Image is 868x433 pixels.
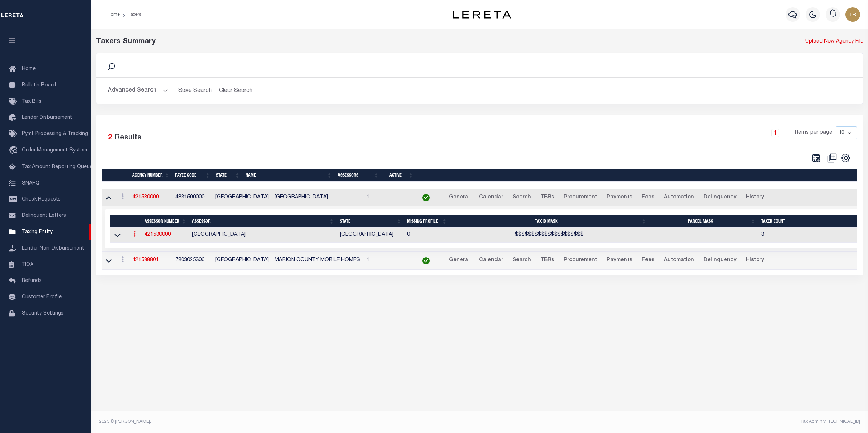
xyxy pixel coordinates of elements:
[22,213,66,218] span: Delinquent Letters
[758,228,865,243] td: 8
[743,255,767,266] a: History
[364,189,409,207] td: 1
[515,232,584,237] span: $$$$$$$$$$$$$$$$$$$$$
[845,7,860,22] img: svg+xml;base64,PHN2ZyB4bWxucz0iaHR0cDovL3d3dy53My5vcmcvMjAwMC9zdmciIHBvaW50ZXItZXZlbnRzPSJub25lIi...
[96,36,669,47] div: Taxers Summary
[661,192,697,203] a: Automation
[22,131,88,137] span: Pymt Processing & Tracking
[700,255,740,266] a: Delinquency
[22,148,87,153] span: Order Management System
[142,215,189,228] th: Assessor Number: activate to sort column ascending
[213,169,243,182] th: State: activate to sort column ascending
[272,189,364,207] td: [GEOGRAPHIC_DATA]
[422,194,430,201] img: check-icon-green.svg
[795,129,832,137] span: Items per page
[537,192,557,203] a: TBRs
[381,169,416,182] th: Active: activate to sort column ascending
[485,418,860,425] div: Tax Admin v.[TECHNICAL_ID]
[337,228,405,243] td: [GEOGRAPHIC_DATA]
[120,11,142,18] li: Taxers
[133,258,159,263] a: 421588801
[22,311,64,316] span: Security Settings
[416,169,858,182] th: &nbsp;
[509,192,534,203] a: Search
[173,252,213,270] td: 7803025306
[743,192,767,203] a: History
[22,262,33,267] span: TIQA
[805,38,863,46] a: Upload New Agency File
[337,215,405,228] th: State: activate to sort column ascending
[189,215,337,228] th: Assessor: activate to sort column ascending
[22,83,56,88] span: Bulletin Board
[22,197,61,202] span: Check Requests
[537,255,557,266] a: TBRs
[661,255,697,266] a: Automation
[758,215,865,228] th: Taxer Count: activate to sort column ascending
[453,11,511,19] img: logo-dark.svg
[422,257,430,264] img: check-icon-green.svg
[22,99,41,104] span: Tax Bills
[446,255,473,266] a: General
[476,192,506,203] a: Calendar
[364,252,409,270] td: 1
[22,230,53,235] span: Taxing Entity
[446,192,473,203] a: General
[22,115,72,120] span: Lender Disbursement
[216,84,256,98] button: Clear Search
[22,246,84,251] span: Lender Non-Disbursement
[22,66,36,72] span: Home
[603,192,636,203] a: Payments
[212,189,272,207] td: [GEOGRAPHIC_DATA]
[114,132,141,144] label: Results
[94,418,480,425] div: 2025 © [PERSON_NAME].
[172,169,213,182] th: Payee Code: activate to sort column ascending
[450,215,649,228] th: Tax ID Mask: activate to sort column ascending
[638,192,658,203] a: Fees
[509,255,534,266] a: Search
[108,12,120,17] a: Home
[22,165,93,170] span: Tax Amount Reporting Queue
[189,228,337,243] td: [GEOGRAPHIC_DATA]
[700,192,740,203] a: Delinquency
[129,169,172,182] th: Agency Number: activate to sort column ascending
[335,169,382,182] th: Assessors: activate to sort column ascending
[771,129,779,137] a: 1
[272,252,364,270] td: MARION COUNTY MOBILE HOMES
[22,278,42,283] span: Refunds
[108,84,168,98] button: Advanced Search
[174,84,216,98] button: Save Search
[649,215,758,228] th: Parcel Mask: activate to sort column ascending
[212,252,272,270] td: [GEOGRAPHIC_DATA]
[9,146,20,155] i: travel_explore
[22,295,62,300] span: Customer Profile
[22,181,40,186] span: SNAPQ
[404,228,450,243] td: 0
[560,255,600,266] a: Procurement
[133,195,159,200] a: 421580000
[476,255,506,266] a: Calendar
[108,134,112,142] span: 2
[145,232,171,237] a: 421580000
[404,215,450,228] th: Missing Profile: activate to sort column ascending
[560,192,600,203] a: Procurement
[173,189,213,207] td: 4831500000
[603,255,636,266] a: Payments
[638,255,658,266] a: Fees
[243,169,334,182] th: Name: activate to sort column ascending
